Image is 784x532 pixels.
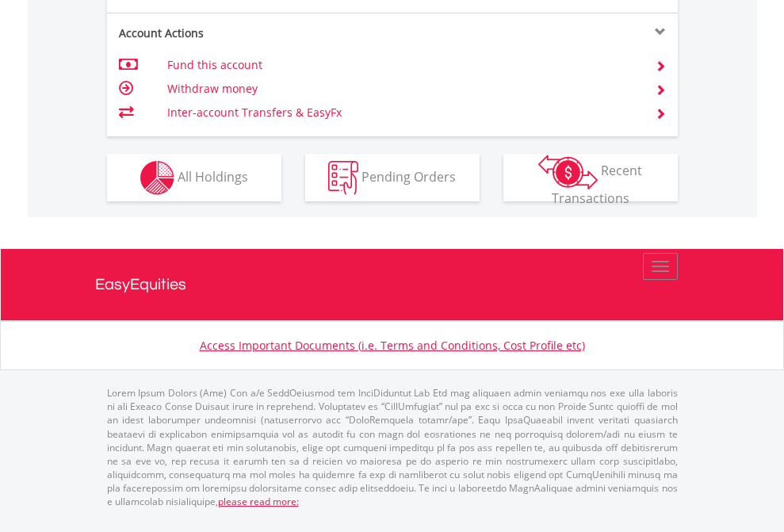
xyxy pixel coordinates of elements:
[107,25,392,41] div: Account Actions
[167,53,636,77] td: Fund this account
[305,154,480,201] button: Pending Orders
[140,161,174,195] img: holdings-wht.png
[107,154,281,201] button: All Holdings
[167,101,636,124] td: Inter-account Transfers & EasyFx
[218,495,299,508] a: please read more:
[503,154,678,201] button: Recent Transactions
[538,155,598,189] img: transactions-zar-wht.png
[361,167,456,185] span: Pending Orders
[200,338,585,353] a: Access Important Documents (i.e. Terms and Conditions, Cost Profile etc)
[178,167,248,185] span: All Holdings
[95,249,690,320] a: EasyEquities
[167,77,636,101] td: Withdraw money
[328,161,358,195] img: pending_instructions-wht.png
[107,386,678,508] p: Lorem Ipsum Dolors (Ame) Con a/e SeddOeiusmod tem InciDiduntut Lab Etd mag aliquaen admin veniamq...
